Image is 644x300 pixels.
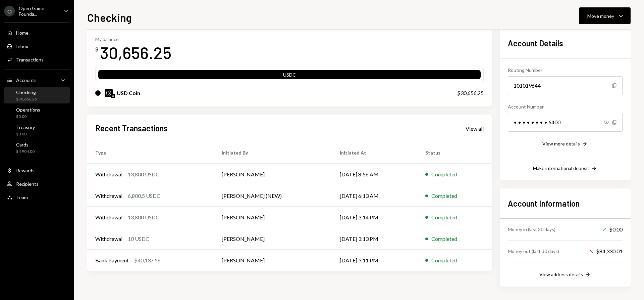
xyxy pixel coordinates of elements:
[4,40,70,52] a: Inbox
[533,165,589,171] div: Make international deposit
[579,7,631,24] button: Move money
[16,195,28,200] div: Team
[589,247,623,255] div: $84,330.01
[214,164,332,185] td: [PERSON_NAME]
[4,122,70,138] a: Treasury$0.00
[542,141,580,146] div: View more details
[16,131,35,137] div: $0.00
[431,192,457,200] div: Completed
[431,235,457,243] div: Completed
[332,164,417,185] td: [DATE] 8:56 AM
[128,192,160,200] div: 6,800.5 USDC
[332,185,417,207] td: [DATE] 6:13 AM
[4,178,70,190] a: Recipients
[214,142,332,164] th: Initiated By
[508,113,623,132] div: • • • • • • • • 6400
[16,142,35,147] div: Cards
[539,271,583,277] div: View address details
[16,181,39,187] div: Recipients
[105,89,113,97] img: USDC
[16,114,40,120] div: $0.00
[19,5,58,17] div: Open Game Founda...
[95,256,129,264] div: Bank Payment
[332,228,417,250] td: [DATE] 3:13 PM
[16,30,29,36] div: Home
[508,198,623,209] h2: Account Information
[542,140,588,148] button: View more details
[100,42,171,63] div: 30,656.25
[16,77,37,83] div: Accounts
[214,207,332,228] td: [PERSON_NAME]
[214,228,332,250] td: [PERSON_NAME]
[87,11,132,24] h1: Checking
[533,165,597,172] button: Make international deposit
[332,142,417,164] th: Initiated At
[508,103,623,110] div: Account Number
[214,185,332,207] td: [PERSON_NAME] (NEW)
[214,250,332,271] td: [PERSON_NAME]
[128,235,149,243] div: 10 USDC
[508,248,559,255] div: Money out (last 30 days)
[16,96,37,102] div: $30,656.25
[4,87,70,103] a: Checking$30,656.25
[95,235,122,243] div: Withdrawal
[98,71,481,81] div: USDC
[431,256,457,264] div: Completed
[87,142,214,164] th: Type
[417,142,492,164] th: Status
[508,226,555,233] div: Money in (last 30 days)
[332,207,417,228] td: [DATE] 3:14 PM
[95,36,171,42] div: My balance
[4,74,70,86] a: Accounts
[117,89,140,97] div: USD Coin
[16,168,35,173] div: Rewards
[4,105,70,121] a: Operations$0.00
[508,76,623,95] div: 101019644
[508,67,623,74] div: Routing Number
[95,123,168,134] h2: Recent Transactions
[457,89,484,97] div: $30,656.25
[466,125,484,132] a: View all
[16,89,37,95] div: Checking
[128,170,159,178] div: 13,800 USDC
[95,213,122,221] div: Withdrawal
[4,140,70,156] a: Cards$4,904.00
[16,107,40,113] div: Operations
[602,225,623,233] div: $0.00
[95,192,122,200] div: Withdrawal
[539,271,591,278] button: View address details
[431,170,457,178] div: Completed
[4,6,15,16] div: O
[16,43,28,49] div: Inbox
[128,213,159,221] div: 13,800 USDC
[587,12,614,19] div: Move money
[95,46,99,53] div: $
[332,250,417,271] td: [DATE] 3:11 PM
[134,256,161,264] div: $40,137.56
[95,170,122,178] div: Withdrawal
[16,149,35,155] div: $4,904.00
[16,124,35,130] div: Treasury
[111,94,115,98] img: ethereum-mainnet
[431,213,457,221] div: Completed
[466,125,484,132] div: View all
[4,191,70,203] a: Team
[4,53,70,66] a: Transactions
[508,38,623,49] h2: Account Details
[16,57,44,62] div: Transactions
[4,164,70,176] a: Rewards
[4,27,70,39] a: Home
